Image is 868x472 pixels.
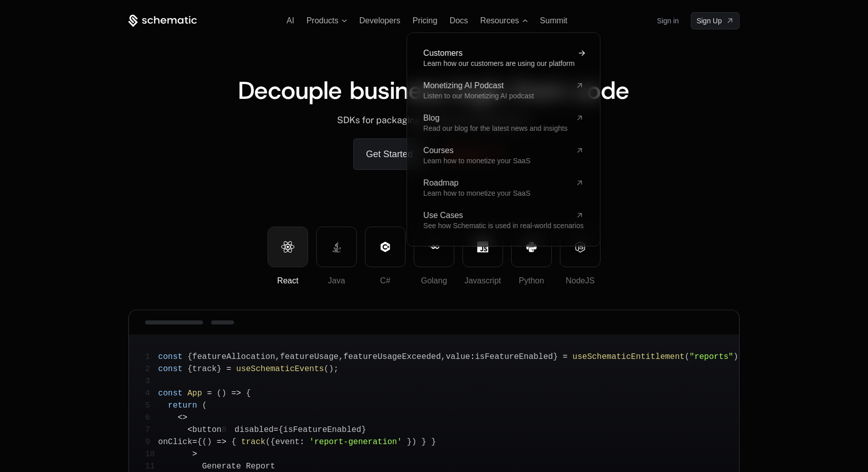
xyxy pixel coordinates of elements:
[158,352,183,361] span: const
[235,425,274,434] span: disabled
[187,389,202,398] span: App
[158,365,183,374] span: const
[511,227,552,267] button: Python
[733,352,739,361] span: )
[309,438,402,447] span: 'report-generation'
[696,16,722,26] span: Sign Up
[192,352,275,361] span: featureAllocation
[317,275,356,287] div: Java
[423,222,584,230] span: See how Schematic is used in real-world scenarios
[187,352,192,361] span: {
[187,365,192,374] span: {
[412,438,417,447] span: )
[691,12,740,29] a: [object Object]
[738,352,743,361] span: ;
[423,82,572,90] span: Monetizing AI Podcast
[275,438,299,447] span: event
[423,147,572,155] span: Courses
[423,211,584,230] a: Use CasesSee how Schematic is used in real-world scenarios
[202,401,207,410] span: (
[217,438,226,447] span: =>
[197,438,202,447] span: {
[178,413,183,422] span: <
[441,352,446,361] span: ,
[361,425,366,434] span: }
[221,424,235,436] span: 8
[413,16,438,25] a: Pricing
[463,275,503,287] div: Javascript
[283,425,361,434] span: isFeatureEnabled
[217,365,222,374] span: }
[450,16,468,25] a: Docs
[231,438,237,447] span: {
[145,436,158,448] span: 9
[423,179,584,197] a: RoadmapLearn how to monetize your SaaS
[423,124,567,132] span: Read our blog for the latest news and insights
[365,275,405,287] div: C#
[158,389,183,398] span: const
[414,275,454,287] div: Golang
[324,365,329,374] span: (
[274,425,279,434] span: =
[145,448,163,460] span: 10
[158,438,192,447] span: onClick
[423,147,584,165] a: CoursesLearn how to monetize your SaaS
[553,352,558,361] span: }
[202,438,207,447] span: (
[246,462,275,471] span: Report
[423,211,572,220] span: Use Cases
[202,462,241,471] span: Generate
[316,227,357,267] button: Java
[145,424,158,436] span: 7
[423,157,530,165] span: Learn how to monetize your SaaS
[423,59,575,67] span: Learn how our customers are using our platform
[470,352,475,361] span: :
[192,365,217,374] span: track
[278,425,283,434] span: {
[226,365,231,374] span: =
[231,389,241,398] span: =>
[246,389,251,398] span: {
[657,13,679,29] a: Sign in
[299,438,305,447] span: :
[423,49,584,67] a: CustomersLearn how our customers are using our platform
[462,227,503,267] button: Javascript
[689,352,733,361] span: "reports"
[241,438,265,447] span: track
[187,425,192,434] span: <
[414,227,454,267] button: Golang
[560,275,600,287] div: NodeJS
[365,227,406,267] button: C#
[423,114,572,122] span: Blog
[344,352,441,361] span: featureUsageExceeded
[280,352,339,361] span: featureUsage
[145,412,158,424] span: 6
[307,16,339,25] span: Products
[192,438,197,447] span: =
[183,413,188,422] span: >
[145,387,158,400] span: 4
[423,179,572,187] span: Roadmap
[359,16,400,25] a: Developers
[238,74,629,106] span: Decouple business logic from code
[207,438,212,447] span: )
[337,115,530,125] span: SDKs for packaging, pricing, and entitlements.
[339,352,344,361] span: ,
[329,365,334,374] span: )
[540,16,567,25] span: Summit
[287,16,294,25] a: AI
[333,365,339,374] span: ;
[431,438,436,447] span: }
[446,352,470,361] span: value
[423,82,584,100] a: Monetizing AI PodcastListen to our Monetizing AI podcast
[480,16,519,25] span: Resources
[421,438,426,447] span: }
[268,275,308,287] div: React
[268,227,308,267] button: React
[271,438,276,447] span: {
[423,189,530,197] span: Learn how to monetize your SaaS
[423,92,534,100] span: Listen to our Monetizing AI podcast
